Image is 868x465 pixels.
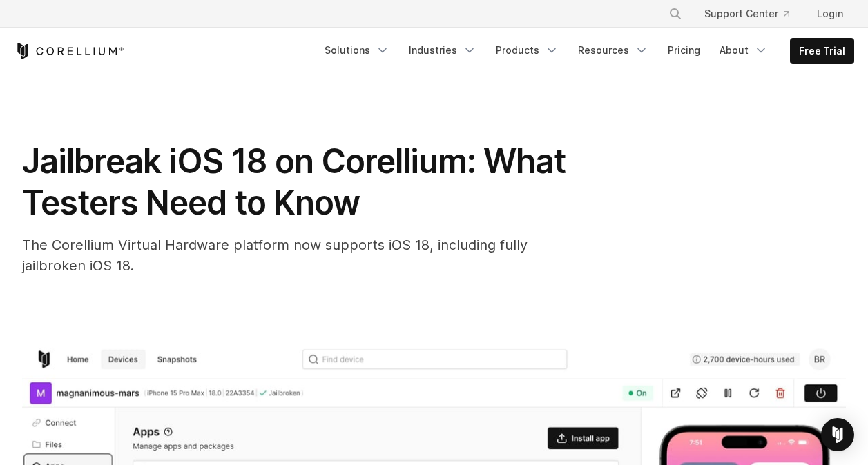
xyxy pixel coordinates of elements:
[663,1,688,26] button: Search
[693,1,800,26] a: Support Center
[821,418,854,451] div: Open Intercom Messenger
[659,38,708,63] a: Pricing
[791,39,853,63] a: Free Trial
[15,43,124,59] a: Corellium Home
[22,141,566,223] span: Jailbreak iOS 18 on Corellium: What Testers Need to Know
[652,1,854,26] div: Navigation Menu
[316,38,398,63] a: Solutions
[22,237,528,274] span: The Corellium Virtual Hardware platform now supports iOS 18, including fully jailbroken iOS 18.
[806,1,854,26] a: Login
[711,38,776,63] a: About
[488,38,567,63] a: Products
[570,38,657,63] a: Resources
[316,38,854,64] div: Navigation Menu
[401,38,485,63] a: Industries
